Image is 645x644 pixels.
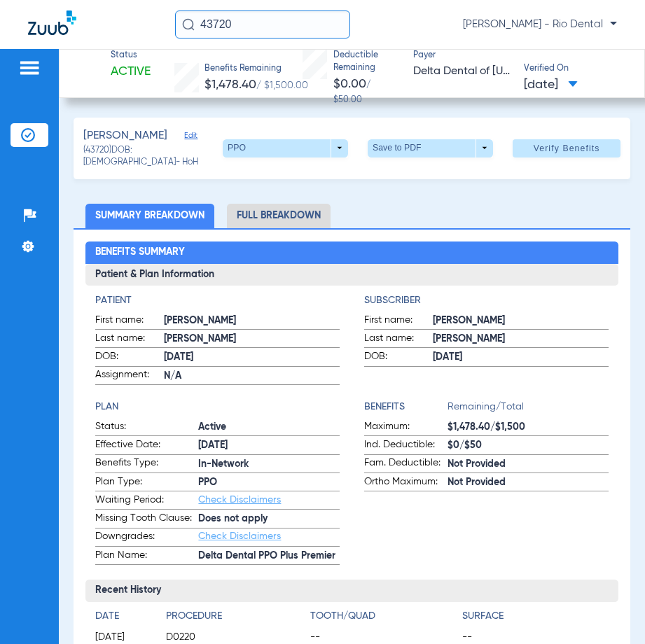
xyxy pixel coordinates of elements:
[28,10,76,35] img: Zuub Logo
[448,475,609,490] span: Not Provided
[95,349,164,366] span: DOB:
[182,18,195,31] img: Search Icon
[95,511,198,528] span: Missing Tooth Clause:
[333,50,401,74] span: Deductible Remaining
[433,314,609,328] span: [PERSON_NAME]
[364,349,433,366] span: DOB:
[95,419,198,436] span: Status:
[433,332,609,346] span: [PERSON_NAME]
[95,367,164,384] span: Assignment:
[95,493,198,510] span: Waiting Period:
[166,609,305,624] h4: Procedure
[413,50,511,62] span: Payer
[83,127,167,145] span: [PERSON_NAME]
[448,457,609,472] span: Not Provided
[95,293,340,308] h4: Patient
[198,549,340,563] span: Delta Dental PPO Plus Premier
[164,314,340,328] span: [PERSON_NAME]
[462,609,609,629] app-breakdown-title: Surface
[166,609,305,629] app-breakdown-title: Procedure
[310,609,457,624] h4: Tooth/Quad
[364,437,448,454] span: Ind. Deductible:
[95,609,154,629] app-breakdown-title: Date
[85,264,618,286] h3: Patient & Plan Information
[448,420,609,435] span: $1,478.40/$1,500
[333,78,366,90] span: $0.00
[524,76,578,94] span: [DATE]
[204,78,256,91] span: $1,478.40
[198,420,340,435] span: Active
[95,475,198,491] span: Plan Type:
[256,80,308,90] span: / $1,500.00
[433,350,609,365] span: [DATE]
[95,609,154,624] h4: Date
[534,143,600,154] span: Verify Benefits
[198,475,340,490] span: PPO
[462,630,609,644] span: --
[198,438,340,453] span: [DATE]
[198,531,281,541] a: Check Disclaimers
[85,204,214,228] li: Summary Breakdown
[111,50,151,62] span: Status
[95,456,198,472] span: Benefits Type:
[513,139,620,157] button: Verify Benefits
[364,313,433,330] span: First name:
[364,419,448,436] span: Maximum:
[198,457,340,472] span: In-Network
[198,512,340,526] span: Does not apply
[95,630,154,644] span: [DATE]
[95,437,198,454] span: Effective Date:
[18,59,41,76] img: hamburger-icon
[364,331,433,348] span: Last name:
[310,609,457,629] app-breakdown-title: Tooth/Quad
[85,580,618,602] h3: Recent History
[95,548,198,565] span: Plan Name:
[204,63,308,76] span: Benefits Remaining
[448,438,609,453] span: $0/$50
[164,369,340,384] span: N/A
[364,475,448,491] span: Ortho Maximum:
[164,350,340,365] span: [DATE]
[164,332,340,346] span: [PERSON_NAME]
[111,63,151,80] span: Active
[310,630,457,644] span: --
[95,400,340,414] h4: Plan
[364,293,609,308] h4: Subscriber
[227,204,331,228] li: Full Breakdown
[95,529,198,546] span: Downgrades:
[364,400,448,414] h4: Benefits
[413,63,511,80] span: Delta Dental of [US_STATE]
[166,630,305,644] span: D0220
[368,139,493,157] button: Save to PDF
[95,313,164,330] span: First name:
[95,331,164,348] span: Last name:
[223,139,348,157] button: PPO
[364,456,448,472] span: Fam. Deductible:
[85,241,618,264] h2: Benefits Summary
[448,400,609,419] span: Remaining/Total
[83,145,223,169] span: (43720) DOB: [DEMOGRAPHIC_DATA] - HoH
[364,400,448,419] app-breakdown-title: Benefits
[198,495,281,505] a: Check Disclaimers
[524,63,622,76] span: Verified On
[462,609,609,624] h4: Surface
[463,17,617,31] span: [PERSON_NAME] - Rio Dental
[175,10,350,38] input: Search for patients
[184,131,197,144] span: Edit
